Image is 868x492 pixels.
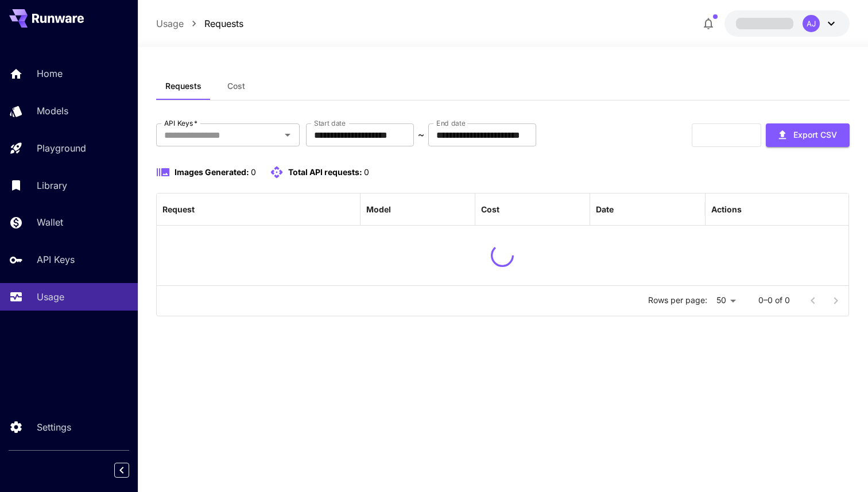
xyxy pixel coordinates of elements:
[758,295,790,306] p: 0–0 of 0
[156,17,243,30] nav: breadcrumb
[227,81,245,91] span: Cost
[711,204,742,214] div: Actions
[436,118,465,128] label: End date
[280,127,296,143] button: Open
[712,292,740,309] div: 50
[162,204,195,214] div: Request
[114,463,129,478] button: Collapse sidebar
[165,81,201,91] span: Requests
[648,295,707,306] p: Rows per page:
[204,17,243,30] a: Requests
[164,118,197,128] label: API Keys
[37,104,68,118] p: Models
[37,215,63,229] p: Wallet
[364,167,369,177] span: 0
[37,420,71,434] p: Settings
[418,128,424,142] p: ~
[37,179,67,192] p: Library
[803,15,820,32] div: AJ
[37,290,64,304] p: Usage
[481,204,499,214] div: Cost
[37,67,63,80] p: Home
[156,17,184,30] a: Usage
[37,141,86,155] p: Playground
[724,10,850,37] button: AJ
[175,167,249,177] span: Images Generated:
[314,118,346,128] label: Start date
[37,253,75,266] p: API Keys
[288,167,362,177] span: Total API requests:
[251,167,256,177] span: 0
[123,460,138,481] div: Collapse sidebar
[366,204,391,214] div: Model
[766,123,850,147] button: Export CSV
[596,204,614,214] div: Date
